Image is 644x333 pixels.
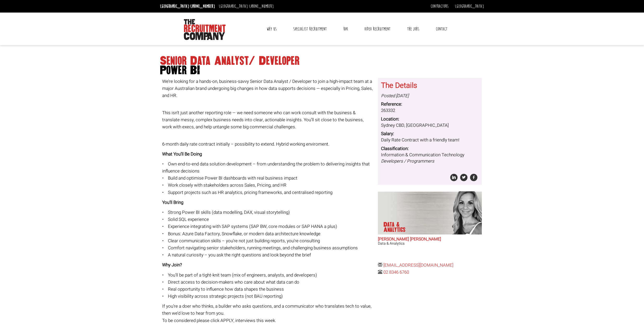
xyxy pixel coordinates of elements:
p: If you’re a doer who thinks, a builder who asks questions, and a communicator who translates tech... [162,303,374,324]
a: [GEOGRAPHIC_DATA] [455,3,484,9]
img: The Recruitment Company [184,19,226,40]
dt: Classification: [381,146,479,152]
h1: Senior Data Analyst/ Developer [160,56,484,75]
img: Anna-Maria Julie does Data & Analytics [432,191,482,234]
a: Contractors [431,3,448,9]
a: RPO [339,22,352,36]
li: [GEOGRAPHIC_DATA]: [159,2,216,10]
dt: Reference: [381,101,479,107]
i: Posted [DATE] [381,93,409,99]
a: The Jobs [403,22,423,36]
a: [PHONE_NUMBER] [249,3,274,9]
a: Why Us [263,22,280,36]
li: [GEOGRAPHIC_DATA]: [218,2,275,10]
a: Video Recruitment [360,22,394,36]
dd: 263332 [381,107,479,114]
h3: Data & Analytics [378,242,482,245]
p: • Own end-to-end data solution development – from understanding the problem to delivering insight... [162,160,374,196]
strong: You’ll Bring [162,199,183,206]
h2: [PERSON_NAME] [PERSON_NAME] [378,237,482,242]
a: Specialist Recruitment [289,22,331,36]
span: Power BI [160,66,484,75]
dt: Salary: [381,131,479,137]
p: • Strong Power BI skills (data modelling, DAX, visual storytelling) • Solid SQL experience • Expe... [162,209,374,259]
dd: Sydney CBD, [GEOGRAPHIC_DATA] [381,122,479,129]
dd: Information & Communication Technology [381,152,479,165]
p: This isn’t just another reporting role — we need someone who can work consult with the business &... [162,102,374,131]
p: Data & Analytics [384,222,422,232]
strong: Why Join? [162,262,182,268]
i: Developers / Programmers [381,158,434,164]
h3: The Details [381,82,479,90]
strong: What You’ll Be Doing [162,151,202,157]
p: • You’ll be part of a tight-knit team (mix of engineers, analysts, and developers) • Direct acces... [162,272,374,300]
dd: Daily Rate Contract with a friendly team! [381,137,479,143]
a: 02 8346 6760 [383,269,409,275]
a: [PHONE_NUMBER] [190,3,215,9]
a: [EMAIL_ADDRESS][DOMAIN_NAME] [383,262,453,268]
p: 6-month daily rate contract initially – possibility to extend. Hybrid working enviroment. [162,133,374,147]
dt: Location: [381,116,479,122]
p: We’re looking for a hands-on, business-savvy Senior Data Analyst / Developer to join a high-impac... [162,78,374,99]
a: Contact [432,22,451,36]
